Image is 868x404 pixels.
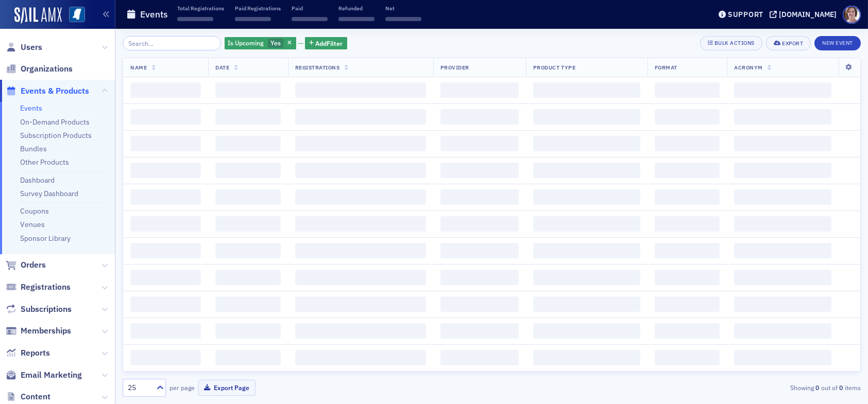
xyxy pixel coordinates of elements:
span: ‌ [215,350,280,365]
span: Name [130,64,147,71]
span: ‌ [533,270,640,285]
span: ‌ [533,350,640,365]
span: ‌ [215,136,280,151]
span: Reports [21,347,50,359]
span: Date [215,64,229,71]
span: ‌ [655,109,720,125]
span: Email Marketing [21,370,82,381]
span: ‌ [130,189,201,205]
span: ‌ [130,82,201,98]
span: ‌ [130,163,201,178]
a: Subscriptions [6,304,72,315]
span: ‌ [533,136,640,151]
span: ‌ [215,216,280,232]
span: Subscriptions [21,304,72,315]
span: ‌ [295,296,426,312]
label: per page [169,383,195,392]
span: ‌ [215,189,280,205]
button: AddFilter [305,37,347,50]
span: ‌ [440,350,519,365]
span: ‌ [734,82,831,98]
span: ‌ [655,136,720,151]
span: ‌ [295,350,426,365]
a: Memberships [6,325,71,337]
span: ‌ [215,270,280,285]
span: ‌ [295,163,426,178]
span: ‌ [215,243,280,258]
span: ‌ [295,270,426,285]
span: ‌ [533,163,640,178]
a: Users [6,42,42,53]
span: Organizations [21,63,73,75]
span: ‌ [734,136,831,151]
span: ‌ [533,216,640,232]
span: ‌ [130,109,201,125]
span: ‌ [295,136,426,151]
span: ‌ [215,323,280,339]
a: Subscription Products [20,131,92,140]
span: ‌ [655,350,720,365]
span: ‌ [440,82,519,98]
p: Total Registrations [177,5,224,12]
span: ‌ [295,189,426,205]
a: Coupons [20,206,49,216]
span: Orders [21,259,46,271]
div: Support [728,10,763,19]
button: Export Page [198,380,256,396]
span: Add Filter [316,39,343,48]
span: ‌ [655,216,720,232]
span: Memberships [21,325,71,337]
a: SailAMX [14,7,62,24]
span: Registrations [21,282,71,293]
span: ‌ [440,163,519,178]
span: ‌ [440,216,519,232]
button: Bulk Actions [700,36,762,50]
span: ‌ [215,109,280,125]
a: Orders [6,259,46,271]
span: Yes [270,39,281,47]
span: ‌ [655,270,720,285]
span: Content [21,391,50,402]
button: [DOMAIN_NAME] [770,11,840,18]
span: Format [655,64,677,71]
span: ‌ [130,243,201,258]
span: ‌ [533,189,640,205]
button: New Event [814,36,861,50]
span: ‌ [734,270,831,285]
span: ‌ [533,296,640,312]
span: Registrations [295,64,340,71]
span: ‌ [734,109,831,125]
a: Other Products [20,157,69,167]
a: Organizations [6,63,73,75]
span: Acronym [734,64,763,71]
span: ‌ [655,296,720,312]
div: Export [782,41,803,46]
span: ‌ [734,189,831,205]
span: ‌ [440,109,519,125]
a: New Event [814,38,861,47]
span: ‌ [130,216,201,232]
span: ‌ [295,216,426,232]
span: ‌ [440,189,519,205]
span: ‌ [130,323,201,339]
a: Venues [20,220,45,229]
span: ‌ [734,216,831,232]
span: ‌ [215,296,280,312]
span: ‌ [440,136,519,151]
div: Yes [225,37,296,50]
a: Registrations [6,282,71,293]
span: ‌ [295,109,426,125]
span: ‌ [533,243,640,258]
input: Search… [123,36,221,50]
span: ‌ [292,17,328,21]
h1: Events [140,8,168,21]
span: ‌ [440,323,519,339]
span: Profile [843,6,861,24]
a: On-Demand Products [20,117,90,127]
a: Survey Dashboard [20,189,78,198]
img: SailAMX [69,7,85,23]
p: Paid Registrations [235,5,281,12]
span: ‌ [533,323,640,339]
span: ‌ [295,82,426,98]
a: Reports [6,347,50,359]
